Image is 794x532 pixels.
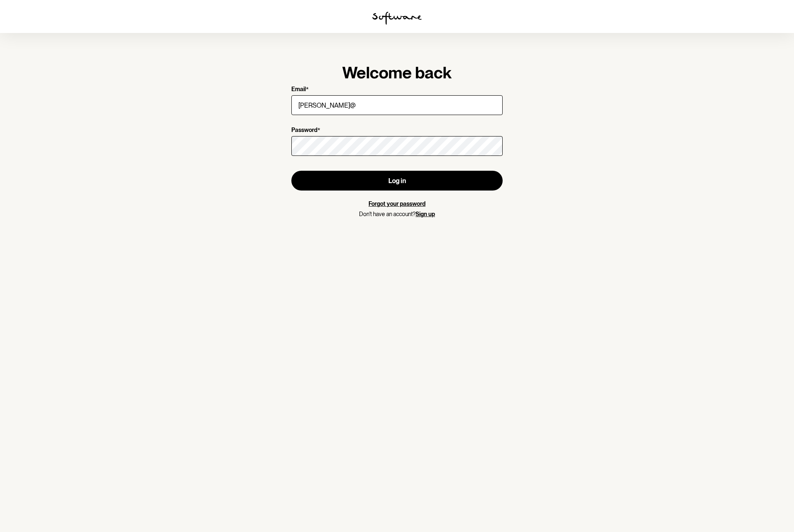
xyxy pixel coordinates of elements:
h1: Welcome back [291,63,503,82]
p: Password [291,127,317,134]
p: Don't have an account? [291,211,503,218]
img: software logo [372,12,422,25]
p: Email [291,86,306,94]
a: Forgot your password [369,200,425,207]
a: Sign up [416,211,435,217]
button: Log in [291,171,503,191]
